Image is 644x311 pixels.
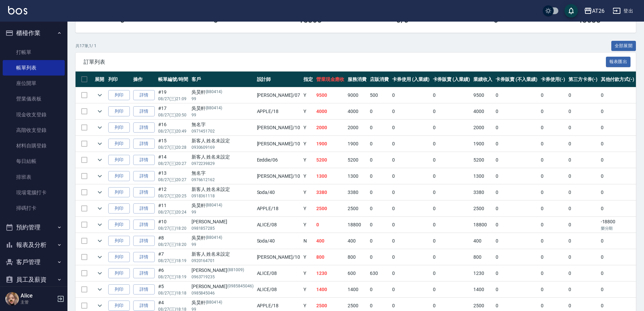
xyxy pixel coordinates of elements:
td: Y [302,152,315,168]
td: 600 [346,265,368,281]
td: 0 [368,120,390,136]
td: #10 [156,217,190,233]
td: 0 [567,168,599,184]
button: 列印 [108,252,130,262]
p: 0963719235 [192,274,254,280]
button: 預約管理 [3,219,65,236]
td: 1300 [472,168,494,184]
a: 報表匯出 [606,58,631,65]
button: 列印 [108,90,130,101]
td: 0 [599,104,636,119]
td: Y [302,201,315,217]
td: 5200 [472,152,494,168]
td: 2000 [315,120,346,136]
a: 詳情 [133,187,155,198]
p: 0976612162 [192,177,254,183]
td: 0 [539,136,567,152]
button: expand row [95,106,105,116]
button: 列印 [108,171,130,181]
td: 0 [431,185,472,200]
td: 18800 [346,217,368,233]
button: 列印 [108,236,130,246]
th: 列印 [107,72,131,87]
td: 0 [431,201,472,217]
td: 1300 [346,168,368,184]
td: 0 [494,249,539,265]
td: 1900 [315,136,346,152]
p: (880414) [206,89,223,96]
td: 0 [599,249,636,265]
button: expand row [95,122,105,133]
td: 1400 [472,282,494,298]
th: 卡券販賣 (不入業績) [494,72,539,87]
td: N [302,233,315,249]
td: 400 [472,233,494,249]
button: 列印 [108,187,130,198]
td: 2500 [472,201,494,217]
td: APPLE /18 [255,104,302,119]
button: save [564,4,578,18]
td: #11 [156,201,190,217]
a: 現場電腦打卡 [3,185,65,200]
a: 打帳單 [3,45,65,60]
td: 0 [390,136,431,152]
th: 卡券使用 (入業績) [390,72,431,87]
p: 08/27 (三) 21:09 [158,96,188,102]
div: 無名字 [192,170,254,177]
p: 08/27 (三) 18:19 [158,258,188,264]
td: 0 [539,249,567,265]
td: [PERSON_NAME] /10 [255,136,302,152]
button: 列印 [108,301,130,311]
div: 新客人 姓名未設定 [192,137,254,144]
td: #8 [156,233,190,249]
a: 詳情 [133,203,155,214]
a: 詳情 [133,268,155,279]
td: 5200 [346,152,368,168]
button: expand row [95,155,105,165]
td: 0 [368,136,390,152]
p: 0972239829 [192,161,254,167]
button: 列印 [108,220,130,230]
td: 0 [494,87,539,103]
td: 0 [390,152,431,168]
td: #15 [156,136,190,152]
button: 列印 [108,203,130,214]
div: 新客人 姓名未設定 [192,186,254,193]
a: 排班表 [3,169,65,185]
p: (880414) [206,202,223,209]
a: 詳情 [133,284,155,295]
th: 帳單編號/時間 [156,72,190,87]
a: 掃碼打卡 [3,200,65,216]
td: Soda /40 [255,233,302,249]
p: 99 [192,209,254,215]
td: 0 [567,282,599,298]
td: Y [302,104,315,119]
p: 0920164701 [192,258,254,264]
th: 服務消費 [346,72,368,87]
th: 卡券使用(-) [539,72,567,87]
td: 0 [431,168,472,184]
span: 訂單列表 [84,59,606,65]
div: [PERSON_NAME] [192,283,254,290]
td: 0 [567,120,599,136]
p: 0981857285 [192,225,254,231]
td: 9000 [346,87,368,103]
button: 全部展開 [611,41,636,51]
td: 0 [599,87,636,103]
td: 0 [315,217,346,233]
td: 3380 [315,185,346,200]
div: 吳昊軒 [192,202,254,209]
p: 08/27 (三) 20:28 [158,144,188,150]
div: 吳昊軒 [192,105,254,112]
td: 2000 [346,120,368,136]
td: Y [302,185,315,200]
div: 新客人 姓名未設定 [192,251,254,258]
td: 0 [494,282,539,298]
td: 0 [368,217,390,233]
p: 99 [192,242,254,248]
td: ALICE /08 [255,282,302,298]
td: Soda /40 [255,185,302,200]
td: 1300 [315,168,346,184]
td: 0 [390,233,431,249]
td: 0 [599,265,636,281]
